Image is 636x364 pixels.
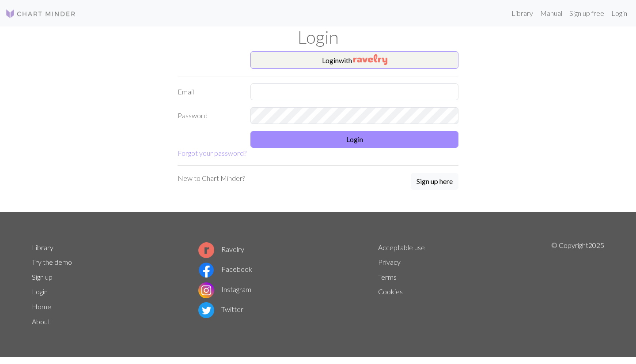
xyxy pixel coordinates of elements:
[26,26,609,48] h1: Login
[566,4,608,22] a: Sign up free
[172,107,245,124] label: Password
[411,173,458,190] button: Sign up here
[508,4,537,22] a: Library
[250,51,458,69] button: Loginwith
[198,242,214,258] img: Ravelry logo
[198,265,252,273] a: Facebook
[537,4,566,22] a: Manual
[32,273,53,281] a: Sign up
[32,302,51,311] a: Home
[378,258,401,266] a: Privacy
[250,131,458,148] button: Login
[378,243,425,251] a: Acceptable use
[32,243,53,251] a: Library
[178,173,245,184] p: New to Chart Minder?
[198,285,251,293] a: Instagram
[198,305,243,313] a: Twitter
[378,273,397,281] a: Terms
[172,83,245,100] label: Email
[353,54,387,65] img: Ravelry
[178,149,246,157] a: Forgot your password?
[198,282,214,298] img: Instagram logo
[198,245,244,253] a: Ravelry
[551,240,604,329] p: © Copyright 2025
[5,8,76,19] img: Logo
[32,287,48,296] a: Login
[378,287,403,296] a: Cookies
[198,302,214,318] img: Twitter logo
[32,317,50,326] a: About
[608,4,631,22] a: Login
[411,173,458,191] a: Sign up here
[32,258,72,266] a: Try the demo
[198,262,214,278] img: Facebook logo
